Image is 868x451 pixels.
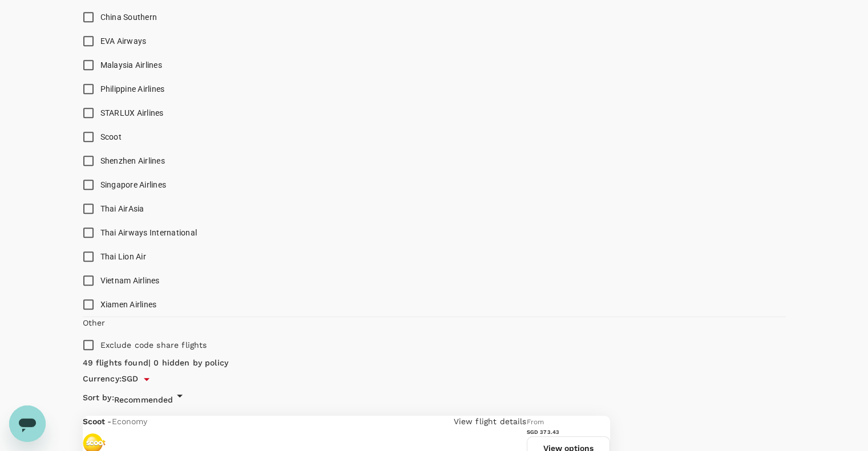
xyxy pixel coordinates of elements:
[527,418,544,426] span: From
[100,252,146,261] span: Thai Lion Air
[100,84,165,94] span: Philippine Airlines
[100,300,157,309] span: Xiamen Airlines
[100,204,144,213] span: Thai AirAsia
[83,317,106,328] p: Other
[83,392,114,404] span: Sort by :
[100,180,167,189] span: Singapore Airlines
[454,416,527,427] p: View flight details
[83,357,610,369] div: 49 flights found | 0 hidden by policy
[112,417,148,426] span: Economy
[100,156,165,165] span: Shenzhen Airlines
[9,405,46,442] iframe: Button to launch messaging window
[83,417,108,426] span: Scoot
[114,395,173,404] span: Recommended
[100,13,158,22] span: China Southern
[100,108,164,117] span: STARLUX Airlines
[100,36,147,46] span: EVA Airways
[107,417,111,426] span: -
[100,276,160,285] span: Vietnam Airlines
[527,428,610,436] h6: SGD 373.43
[100,339,207,351] p: Exclude code share flights
[100,132,122,141] span: Scoot
[100,60,162,70] span: Malaysia Airlines
[100,228,197,237] span: Thai Airways International
[139,371,155,387] button: Open
[83,373,122,385] span: Currency :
